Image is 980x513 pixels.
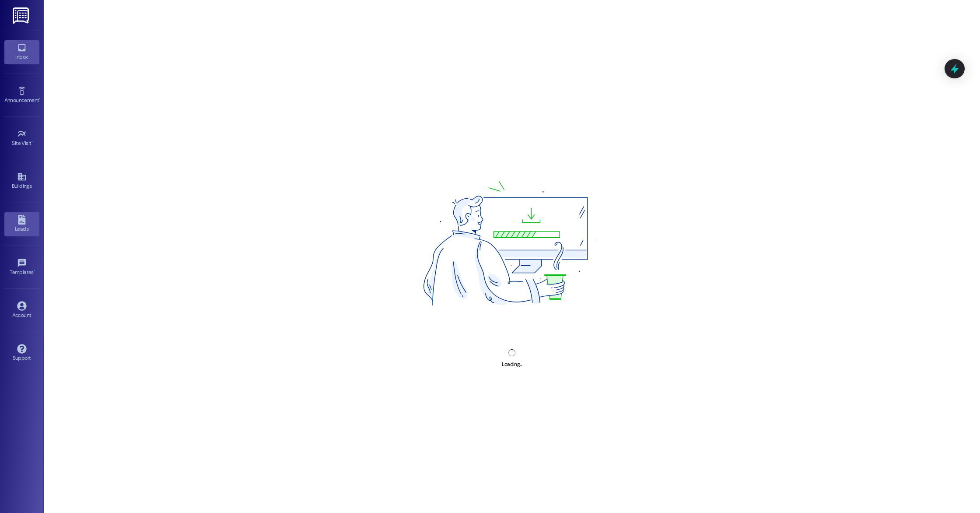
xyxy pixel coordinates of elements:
[13,7,31,24] img: ResiDesk Logo
[4,212,39,236] a: Leads
[4,126,39,150] a: Site Visit •
[4,299,39,322] a: Account
[4,169,39,193] a: Buildings
[4,341,39,365] a: Support
[4,256,39,279] a: Templates •
[39,96,40,102] span: •
[31,139,33,145] span: •
[502,360,521,369] div: Loading...
[34,268,35,274] span: •
[4,40,39,64] a: Inbox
